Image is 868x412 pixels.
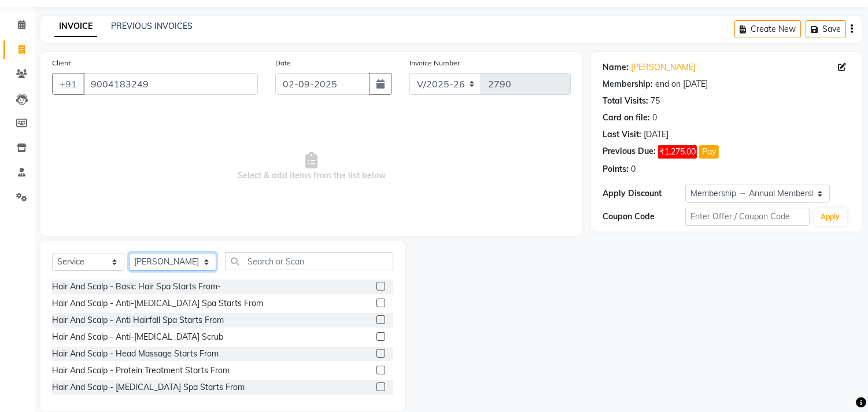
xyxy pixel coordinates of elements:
input: Search or Scan [225,252,393,270]
a: [PERSON_NAME] [631,61,696,73]
span: ₹1,275.00 [658,145,697,159]
a: INVOICE [54,16,97,37]
div: Hair And Scalp - Head Massage Starts From [52,348,219,360]
label: Date [275,58,291,68]
div: Previous Due: [603,145,656,159]
div: Apply Discount [603,187,685,200]
label: Invoice Number [409,58,460,68]
button: Save [806,20,846,38]
input: Search by Name/Mobile/Email/Code [83,73,258,95]
a: PREVIOUS INVOICES [111,21,193,31]
div: Hair And Scalp - [MEDICAL_DATA] Spa Starts From [52,381,245,393]
label: Client [52,58,71,68]
div: Total Visits: [603,95,648,107]
button: Create New [734,20,801,38]
div: 0 [652,112,657,124]
button: Pay [699,145,719,159]
div: Membership: [603,78,653,90]
button: Apply [814,208,847,226]
input: Enter Offer / Coupon Code [685,208,809,226]
div: Name: [603,61,629,73]
div: Coupon Code [603,211,685,223]
div: 0 [631,163,636,175]
button: +91 [52,73,84,95]
div: 75 [651,95,660,107]
div: Hair And Scalp - Anti-[MEDICAL_DATA] Scrub [52,331,223,343]
div: end on [DATE] [655,78,708,90]
span: Select & add items from the list below [52,109,571,225]
div: Last Visit: [603,128,641,141]
div: Hair And Scalp - Anti Hairfall Spa Starts From [52,314,224,326]
div: Hair And Scalp - Protein Treatment Starts From [52,365,230,377]
div: Points: [603,163,629,175]
div: Hair And Scalp - Anti-[MEDICAL_DATA] Spa Starts From [52,297,263,310]
div: Hair And Scalp - Basic Hair Spa Starts From- [52,281,221,293]
div: [DATE] [644,128,668,141]
div: Card on file: [603,112,650,124]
